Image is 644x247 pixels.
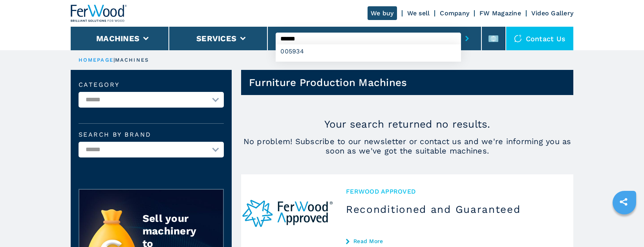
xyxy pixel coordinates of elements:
[368,6,397,20] a: We buy
[479,9,521,17] a: FW Magazine
[113,57,115,63] span: |
[531,9,573,17] a: Video Gallery
[79,132,224,138] label: Search by brand
[440,9,469,17] a: Company
[79,57,113,63] a: HOMEPAGE
[407,9,430,17] a: We sell
[196,34,236,43] button: Services
[276,44,461,59] div: 005934
[249,76,407,89] h1: Furniture Production Machines
[461,29,473,48] button: submit-button
[346,238,561,244] a: Read More
[506,27,574,50] div: Contact us
[241,118,573,130] p: Your search returned no results.
[514,35,522,42] img: Contact us
[79,82,224,88] label: Category
[346,187,561,196] span: Ferwood Approved
[115,57,149,64] p: machines
[241,137,573,156] span: No problem! Subscribe to our newsletter or contact us and we're informing you as soon as we've go...
[614,192,633,212] a: sharethis
[71,5,127,22] img: Ferwood
[96,34,139,43] button: Machines
[346,203,561,216] h3: Reconditioned and Guaranteed
[611,212,638,241] iframe: Chat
